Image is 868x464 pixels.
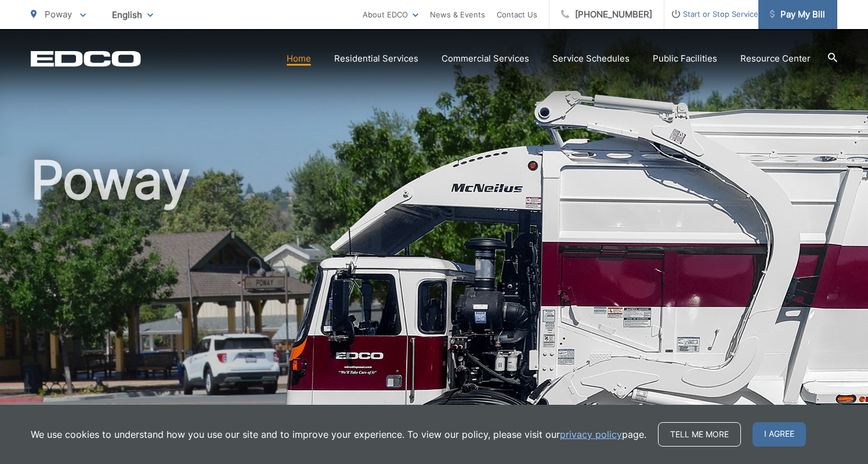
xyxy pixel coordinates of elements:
[552,52,630,66] a: Service Schedules
[658,422,741,447] a: Tell me more
[334,52,418,66] a: Residential Services
[103,5,162,25] span: English
[770,8,825,21] span: Pay My Bill
[560,427,622,441] a: privacy policy
[442,52,529,66] a: Commercial Services
[31,427,646,441] p: We use cookies to understand how you use our site and to improve your experience. To view our pol...
[653,52,717,66] a: Public Facilities
[45,9,72,20] span: Poway
[363,8,418,21] a: About EDCO
[753,422,806,447] span: I agree
[740,52,811,66] a: Resource Center
[31,51,141,67] a: EDCD logo. Return to the homepage.
[287,52,311,66] a: Home
[497,8,537,21] a: Contact Us
[430,8,485,21] a: News & Events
